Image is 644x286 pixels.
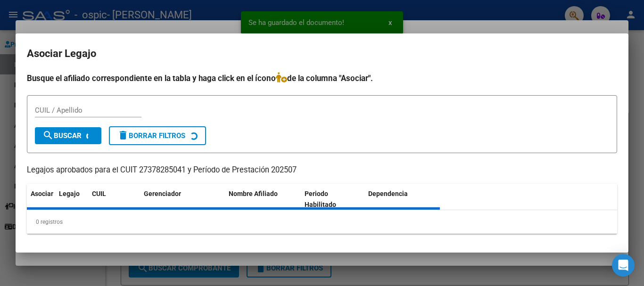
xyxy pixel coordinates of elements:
h4: Busque el afiliado correspondiente en la tabla y haga click en el ícono de la columna "Asociar". [27,72,617,84]
datatable-header-cell: Legajo [55,184,88,215]
button: Borrar Filtros [109,126,206,145]
datatable-header-cell: Gerenciador [140,184,225,215]
div: 0 registros [27,210,617,234]
div: Open Intercom Messenger [612,254,635,277]
datatable-header-cell: Dependencia [364,184,440,215]
span: Borrar Filtros [117,131,185,140]
p: Legajos aprobados para el CUIT 27378285041 y Período de Prestación 202507 [27,164,617,176]
h2: Asociar Legajo [27,45,617,63]
span: Nombre Afiliado [229,190,278,197]
span: Buscar [42,131,82,140]
datatable-header-cell: Asociar [27,184,55,215]
span: Asociar [31,190,53,197]
span: Periodo Habilitado [305,190,336,208]
datatable-header-cell: Periodo Habilitado [301,184,364,215]
datatable-header-cell: Nombre Afiliado [225,184,301,215]
mat-icon: search [42,130,54,141]
datatable-header-cell: CUIL [88,184,140,215]
span: Dependencia [368,190,408,197]
button: Buscar [35,127,101,144]
span: Legajo [59,190,80,197]
mat-icon: delete [117,130,129,141]
span: Gerenciador [144,190,181,197]
span: CUIL [92,190,106,197]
